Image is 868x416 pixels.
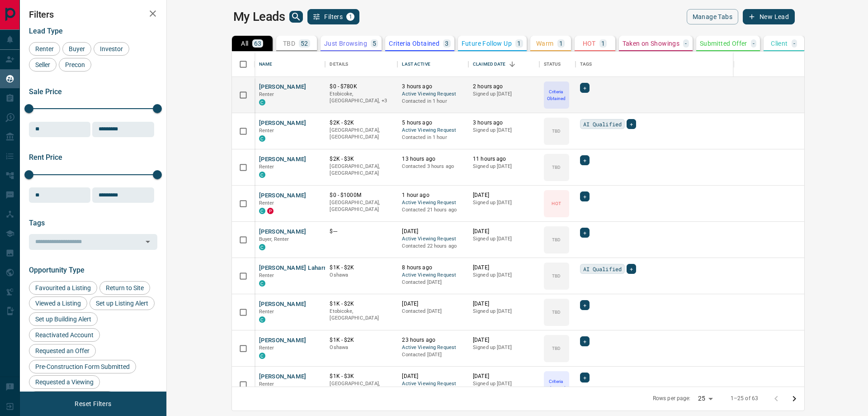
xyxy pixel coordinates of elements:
div: + [580,336,590,346]
span: Renter [259,273,274,278]
p: - [793,40,795,47]
p: Signed up [DATE] [473,199,535,206]
div: Investor [94,42,129,56]
p: [DATE] [402,300,464,308]
div: Buyer [62,42,91,56]
div: Last Active [402,52,430,77]
span: Precon [62,61,88,68]
button: [PERSON_NAME] [259,155,307,164]
span: Lead Type [29,27,63,35]
p: Rows per page: [653,395,691,402]
div: + [580,155,590,165]
p: Submitted Offer [700,40,747,47]
p: [DATE] [473,228,535,235]
div: condos.ca [259,353,265,359]
p: HOT [552,200,561,207]
span: AI Qualified [583,120,622,129]
p: Taken on Showings [623,40,680,47]
div: + [580,83,590,93]
p: [GEOGRAPHIC_DATA], [GEOGRAPHIC_DATA] [330,127,393,141]
span: Renter [259,381,274,387]
p: 1 [517,40,521,47]
p: Contacted 3 hours ago [402,163,464,170]
p: Signed up [DATE] [473,308,535,315]
p: Contacted [DATE] [402,279,464,286]
p: $--- [330,228,393,235]
span: Renter [259,345,274,351]
div: Favourited a Listing [29,281,97,295]
button: [PERSON_NAME] [259,83,307,91]
p: HOT [583,40,596,47]
div: Tags [576,52,859,77]
span: Return to Site [103,284,147,292]
span: + [583,337,586,346]
span: Renter [259,91,274,97]
button: search button [289,11,303,23]
div: + [580,228,590,238]
div: Seller [29,58,57,72]
span: Reactivated Account [32,331,97,339]
button: [PERSON_NAME] [259,336,307,345]
span: Renter [259,164,274,170]
p: $0 - $780K [330,83,393,91]
p: 52 [301,40,308,47]
p: 13 hours ago [402,155,464,163]
div: property.ca [267,208,274,214]
h1: My Leads [233,10,285,24]
div: condos.ca [259,316,265,323]
p: $1K - $2K [330,264,393,272]
span: + [583,301,586,310]
button: Reset Filters [69,396,117,411]
p: $1K - $2K [330,336,393,344]
span: Active Viewing Request [402,344,464,352]
p: [DATE] [402,228,464,235]
span: + [583,228,586,237]
p: Signed up [DATE] [473,380,535,387]
div: condos.ca [259,172,265,178]
p: Oshawa [330,272,393,279]
button: [PERSON_NAME] [259,300,307,309]
p: TBD [552,273,561,279]
p: [DATE] [473,191,535,199]
button: [PERSON_NAME] [259,228,307,236]
p: Just Browsing [324,40,367,47]
p: [DATE] [473,300,535,308]
p: 63 [254,40,262,47]
span: Renter [32,45,57,53]
span: Active Viewing Request [402,127,464,134]
button: [PERSON_NAME] [259,373,307,381]
p: [GEOGRAPHIC_DATA], [GEOGRAPHIC_DATA] [330,199,393,213]
p: [DATE] [473,264,535,272]
span: Active Viewing Request [402,272,464,279]
p: Signed up [DATE] [473,272,535,279]
span: Active Viewing Request [402,235,464,243]
p: Warm [536,40,554,47]
button: [PERSON_NAME] Laharni [PERSON_NAME] [259,264,377,273]
p: 8 hours ago [402,264,464,272]
p: [DATE] [473,336,535,344]
p: Signed up [DATE] [473,91,535,98]
span: Active Viewing Request [402,380,464,388]
div: condos.ca [259,208,265,214]
p: Contacted in 1 hour [402,134,464,141]
p: 11 hours ago [473,155,535,163]
span: + [630,264,633,273]
p: Criteria Obtained [545,88,568,102]
div: Requested a Viewing [29,375,100,389]
p: 23 hours ago [402,336,464,344]
p: $0 - $1000M [330,191,393,199]
p: - [753,40,755,47]
div: 25 [694,392,716,405]
div: condos.ca [259,135,265,142]
div: Last Active [397,52,468,77]
div: + [580,191,590,201]
span: Renter [259,128,274,134]
div: Precon [59,58,91,72]
div: Return to Site [99,281,150,295]
span: Seller [32,61,53,68]
p: Contacted in 1 hour [402,98,464,105]
div: Reactivated Account [29,328,100,342]
span: Rent Price [29,153,62,162]
div: Requested an Offer [29,344,96,358]
div: condos.ca [259,280,265,287]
